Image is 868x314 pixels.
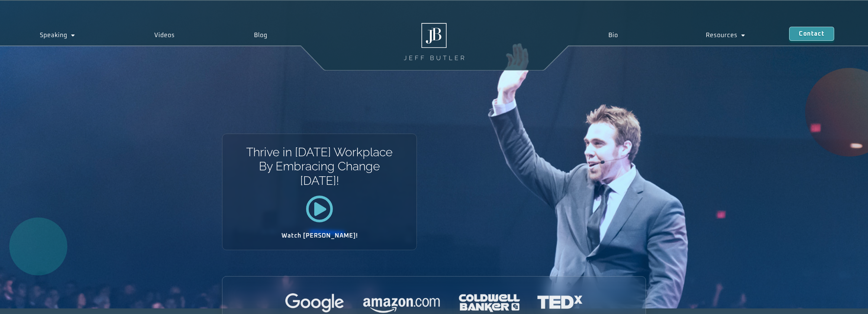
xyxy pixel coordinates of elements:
a: Resources [662,27,789,44]
a: Videos [115,27,214,44]
h2: Watch [PERSON_NAME]! [248,233,390,239]
a: Contact [789,27,834,41]
span: Contact [799,31,824,37]
h1: Thrive in [DATE] Workplace By Embracing Change [DATE]! [246,145,393,188]
nav: Menu [565,27,790,44]
a: Bio [565,27,662,44]
a: Blog [214,27,307,44]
